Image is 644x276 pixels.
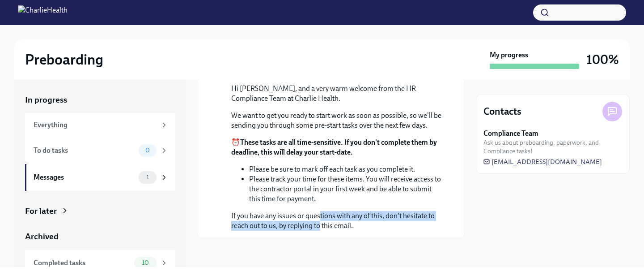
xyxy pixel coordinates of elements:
a: Messages1 [25,164,175,191]
h3: 100% [586,52,619,68]
a: [EMAIL_ADDRESS][DOMAIN_NAME] [483,157,602,166]
a: Archived [25,231,175,242]
p: ⏰ [231,138,443,157]
div: For later [25,205,57,217]
div: Everything [34,120,157,130]
span: 1 [141,174,154,181]
p: We want to get you ready to start work as soon as possible, so we'll be sending you through some ... [231,111,443,130]
h2: Preboarding [25,51,103,69]
p: Hi [PERSON_NAME], and a very warm welcome from the HR Compliance Team at Charlie Health. [231,84,443,103]
p: If you have any issues or questions with any of this, don't hesitate to reach out to us, by reply... [231,211,443,231]
div: Completed tasks [34,258,131,268]
a: For later [25,205,175,217]
strong: My progress [490,50,528,60]
img: CharlieHealth [18,5,68,20]
h4: Contacts [483,105,521,118]
li: Please be sure to mark off each task as you complete it. [249,164,443,174]
a: To do tasks0 [25,137,175,164]
span: 0 [140,147,155,154]
li: Please track your time for these items. You will receive access to the contractor portal in your ... [249,174,443,204]
span: 10 [136,259,154,266]
a: Everything [25,113,175,137]
a: In progress [25,94,175,106]
strong: Compliance Team [483,129,538,138]
div: Messages [34,172,135,182]
span: Ask us about preboarding, paperwork, and Compliance tasks! [483,138,622,155]
div: To do tasks [34,146,135,155]
strong: These tasks are all time-sensitive. If you don't complete them by deadline, this will delay your ... [231,138,437,156]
